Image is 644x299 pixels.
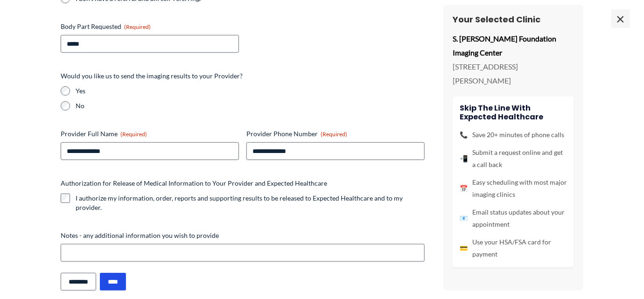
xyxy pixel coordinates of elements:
span: 💳 [460,242,468,254]
li: Easy scheduling with most major imaging clinics [460,176,567,201]
label: Notes - any additional information you wish to provide [61,231,425,240]
span: × [611,9,630,28]
li: Submit a request online and get a call back [460,146,567,171]
label: No [76,101,425,111]
li: Email status updates about your appointment [460,206,567,230]
span: 📅 [460,182,468,195]
li: Save 20+ minutes of phone calls [460,129,567,141]
span: 📞 [460,129,468,141]
label: Body Part Requested [61,22,239,31]
legend: Would you like us to send the imaging results to your Provider? [61,71,243,81]
span: (Required) [120,131,147,138]
span: (Required) [124,23,151,30]
h4: Skip the line with Expected Healthcare [460,104,567,121]
li: Use your HSA/FSA card for payment [460,236,567,260]
label: Yes [76,86,425,96]
span: (Required) [321,131,347,138]
span: 📲 [460,153,468,165]
label: I authorize my information, order, reports and supporting results to be released to Expected Heal... [76,194,425,212]
legend: Authorization for Release of Medical Information to Your Provider and Expected Healthcare [61,179,327,188]
p: [STREET_ADDRESS][PERSON_NAME] [453,60,574,87]
h3: Your Selected Clinic [453,14,574,25]
p: S. [PERSON_NAME] Foundation Imaging Center [453,32,574,60]
span: 📧 [460,212,468,224]
label: Provider Full Name [61,129,239,139]
label: Provider Phone Number [246,129,425,139]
